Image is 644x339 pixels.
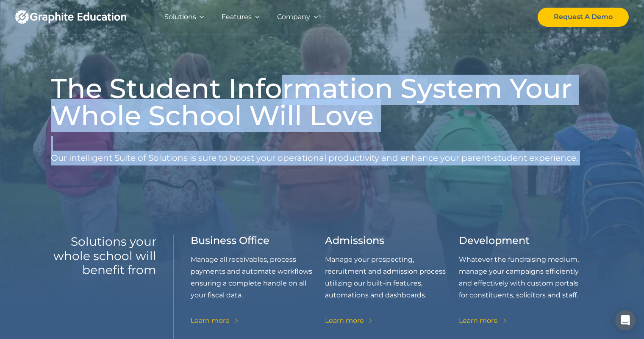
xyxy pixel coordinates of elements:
div: Open Intercom Messenger [615,310,636,331]
div: Learn more [459,315,498,327]
div: Features [222,11,252,23]
p: Manage your prospecting, recruitment and admission process utilizing our built-in features, autom... [325,254,459,301]
h3: Development [459,235,530,247]
div: Learn more [191,315,230,327]
h3: Business Office [191,235,269,247]
div: Learn more [325,315,364,327]
p: Whatever the fundraising medium, manage your campaigns efficiently and effectively with custom po... [459,254,593,301]
h3: Admissions [325,235,384,247]
a: Learn more [191,315,240,327]
p: Our intelligent Suite of Solutions is sure to boost your operational productivity and enhance you... [51,136,578,180]
p: Manage all receivables, process payments and automate workflows ensuring a complete handle on all... [191,254,325,301]
div: 3 of 9 [325,235,459,339]
div: 2 of 9 [191,235,325,339]
a: Request A Demo [538,8,629,27]
div: Learn more [593,315,632,327]
div: Company [277,11,310,23]
div: Solutions [164,11,196,23]
h1: The Student Information System Your Whole School Will Love [51,75,593,129]
h3: Health [593,235,627,247]
h2: Solutions your whole school will benefit from [51,235,156,277]
div: Request A Demo [554,11,613,23]
div: 4 of 9 [459,235,593,339]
